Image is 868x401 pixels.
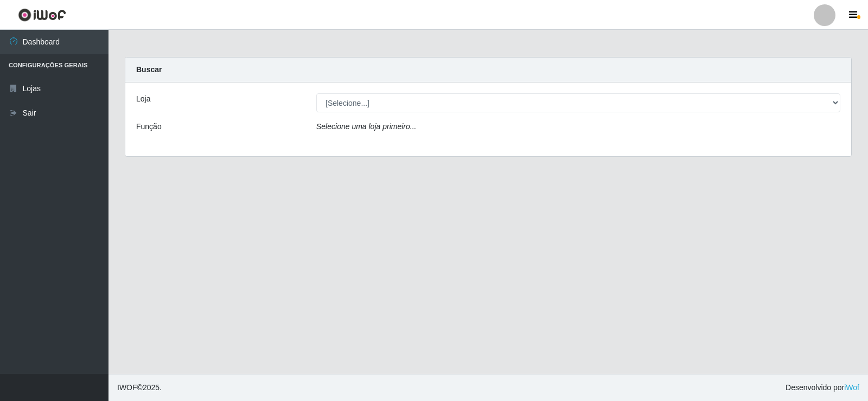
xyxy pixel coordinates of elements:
[117,383,137,392] span: IWOF
[316,122,416,131] i: Selecione uma loja primeiro...
[117,382,162,393] span: © 2025 .
[136,65,162,74] strong: Buscar
[844,383,859,392] a: iWof
[18,8,66,22] img: CoreUI Logo
[136,93,150,105] label: Loja
[786,382,859,393] span: Desenvolvido por
[136,121,162,132] label: Função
